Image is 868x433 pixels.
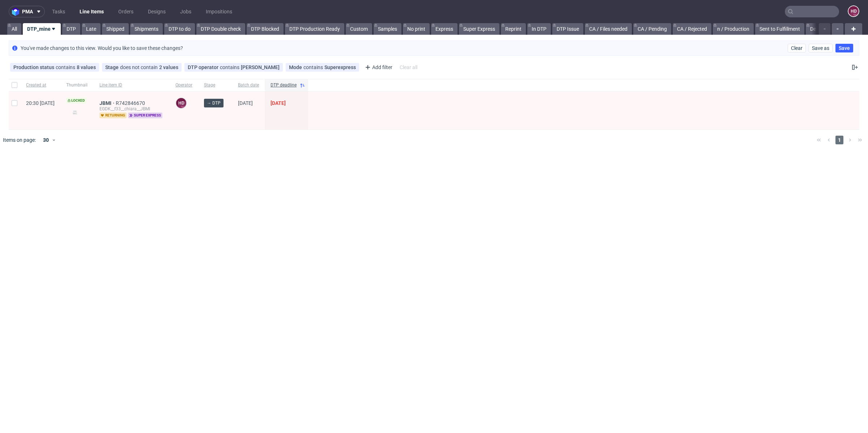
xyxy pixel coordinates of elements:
div: [PERSON_NAME] [241,64,280,70]
span: super express [128,113,162,118]
span: Locked [66,98,86,103]
span: Save as [812,46,829,51]
span: contains [56,64,77,70]
a: Tasks [48,6,69,17]
figcaption: HD [848,6,859,16]
a: DTP_mine [23,23,61,35]
a: JBMI [99,100,116,106]
button: Clear [788,44,806,52]
a: n / Production [713,23,754,35]
span: does not contain [120,64,159,70]
span: Save [839,46,850,51]
a: No print [403,23,430,35]
a: Shipped [102,23,129,35]
button: Save [835,44,853,52]
a: DTP Issue [552,23,583,35]
a: Late [82,23,101,35]
span: → DTP [207,100,221,106]
div: 8 values [77,64,96,70]
span: Stage [204,82,226,88]
span: contains [303,64,324,70]
figcaption: HD [176,98,186,108]
a: In DTP [527,23,551,35]
a: Orders [114,6,138,17]
span: Batch date [238,82,259,88]
a: Sent to Fulfillment [755,23,804,35]
a: Shipments [130,23,163,35]
a: Line Items [75,6,108,17]
img: logo [12,8,22,16]
span: Thumbnail [66,82,88,88]
div: 30 [39,135,52,145]
a: DTP Blocked [247,23,284,35]
a: DTP Double check [196,23,245,35]
a: Reprint [501,23,526,35]
span: contains [220,64,241,70]
span: Mode [289,64,303,70]
div: EGDK__f33__chiara__JBMI [99,106,164,112]
button: Save as [809,44,833,52]
a: CA / Files needed [585,23,632,35]
a: CA / Pending [633,23,671,35]
div: Clear all [398,62,419,72]
a: Samples [374,23,401,35]
span: Production status [13,64,56,70]
span: 1 [835,136,843,144]
span: [DATE] [271,100,286,106]
a: Super Express [459,23,499,35]
a: Custom [346,23,372,35]
div: Add filter [362,61,394,73]
span: DTP deadline [271,82,297,88]
span: Created at [26,82,55,88]
a: R742846670 [116,100,146,106]
span: DTP operator [188,64,220,70]
div: 2 values [159,64,178,70]
p: You've made changes to this view. Would you like to save these changes? [21,44,183,52]
span: Stage [105,64,120,70]
span: 20:30 [DATE] [26,100,55,106]
a: DTP Production Ready [285,23,344,35]
a: Jobs [176,6,196,17]
span: Items on page: [3,136,36,144]
img: version_two_editor_design [66,107,84,117]
span: Clear [791,46,803,51]
a: DTP to do [164,23,195,35]
span: Operator [175,82,192,88]
span: [DATE] [238,100,253,106]
span: pma [22,9,33,14]
a: DTP [62,23,80,35]
a: CA / Rejected [673,23,711,35]
div: Superexpress [324,64,356,70]
a: All [7,23,21,35]
span: returning [99,113,127,118]
a: Express [431,23,458,35]
span: Line item ID [99,82,164,88]
a: Deadline [DATE] [806,23,850,35]
button: pma [9,6,45,17]
a: Designs [144,6,170,17]
a: Impositions [201,6,237,17]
